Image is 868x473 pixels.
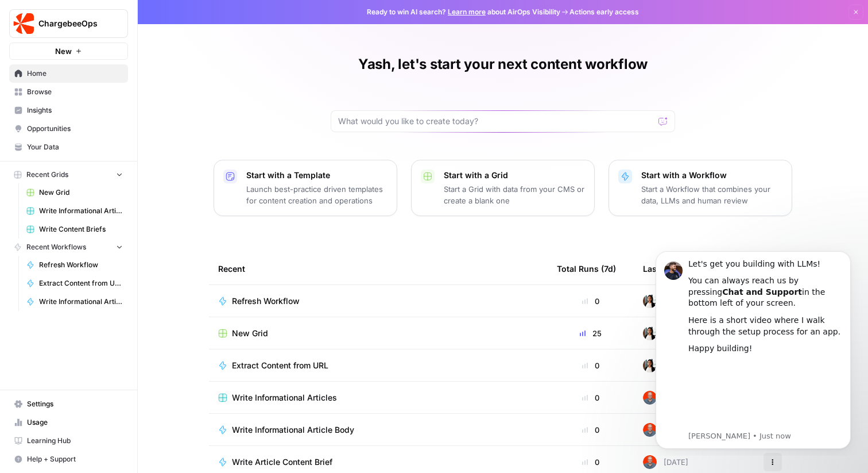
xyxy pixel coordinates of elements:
[569,7,639,17] span: Actions early access
[218,328,538,339] a: New Grid
[27,436,123,446] span: Learning Hub
[232,360,328,371] span: Extract Content from URL
[9,450,128,468] button: Help + Support
[557,424,625,436] div: 0
[50,120,204,189] iframe: youtube
[232,424,354,436] span: Write Informational Article Body
[9,138,128,156] a: Your Data
[218,295,538,307] a: Refresh Workflow
[27,105,123,116] span: Insights
[9,432,128,450] a: Learning Hub
[358,55,648,74] h1: Yash, let's start your next content workflow
[21,183,128,202] a: New Grid
[27,454,123,464] span: Help + Support
[21,293,128,311] a: Write Informational Article Body
[27,124,123,134] span: Opportunities
[9,64,128,83] a: Home
[448,7,486,16] a: Learn more
[39,297,123,307] span: Write Informational Article Body
[21,202,128,220] a: Write Informational Articles
[643,455,657,469] img: 698zlg3kfdwlkwrbrsgpwna4smrc
[27,142,123,152] span: Your Data
[38,18,108,29] span: ChargebeeOps
[444,170,585,181] p: Start with a Grid
[557,360,625,371] div: 0
[246,170,387,181] p: Start with a Template
[232,328,268,339] span: New Grid
[50,190,204,201] p: Message from Steven, sent Just now
[218,424,538,436] a: Write Informational Article Body
[643,455,688,469] div: [DATE]
[557,456,625,468] div: 0
[444,183,585,206] p: Start a Grid with data from your CMS or create a blank one
[26,242,86,252] span: Recent Workflows
[27,87,123,97] span: Browse
[39,187,123,198] span: New Grid
[218,392,538,403] a: Write Informational Articles
[39,260,123,270] span: Refresh Workflow
[232,295,300,307] span: Refresh Workflow
[218,456,538,468] a: Write Article Content Brief
[232,456,332,468] span: Write Article Content Brief
[638,241,868,456] iframe: Intercom notifications message
[9,101,128,120] a: Insights
[411,160,595,216] button: Start with a GridStart a Grid with data from your CMS or create a blank one
[9,120,128,138] a: Opportunities
[557,392,625,403] div: 0
[218,360,538,371] a: Extract Content from URL
[9,239,128,256] button: Recent Workflows
[246,183,387,206] p: Launch best-practice driven templates for content creation and operations
[21,256,128,274] a: Refresh Workflow
[39,206,123,216] span: Write Informational Articles
[9,395,128,413] a: Settings
[338,116,654,127] input: What would you like to create today?
[557,295,625,307] div: 0
[21,220,128,239] a: Write Content Briefs
[21,274,128,293] a: Extract Content from URL
[55,45,72,57] span: New
[9,83,128,101] a: Browse
[9,166,128,183] button: Recent Grids
[27,68,123,79] span: Home
[557,328,625,339] div: 25
[609,160,792,216] button: Start with a WorkflowStart a Workflow that combines your data, LLMs and human review
[13,13,34,34] img: ChargebeeOps Logo
[39,224,123,234] span: Write Content Briefs
[214,160,397,216] button: Start with a TemplateLaunch best-practice driven templates for content creation and operations
[232,392,337,403] span: Write Informational Articles
[9,413,128,432] a: Usage
[367,7,560,17] span: Ready to win AI search? about AirOps Visibility
[641,170,782,181] p: Start with a Workflow
[9,9,128,38] button: Workspace: ChargebeeOps
[557,253,616,284] div: Total Runs (7d)
[27,399,123,409] span: Settings
[218,253,538,284] div: Recent
[641,183,782,206] p: Start a Workflow that combines your data, LLMs and human review
[39,278,123,289] span: Extract Content from URL
[9,43,128,60] button: New
[27,417,123,428] span: Usage
[26,170,68,180] span: Recent Grids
